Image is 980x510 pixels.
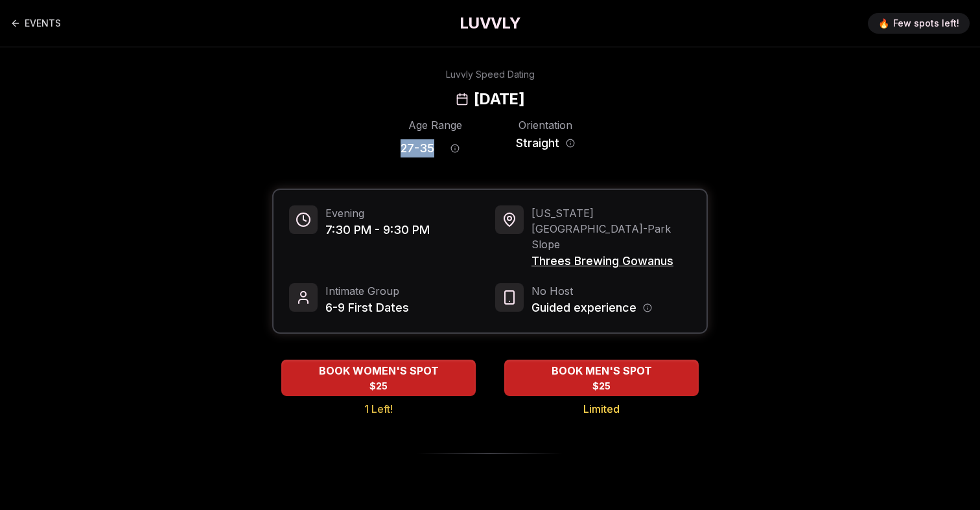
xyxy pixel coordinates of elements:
[401,117,469,133] div: Age Range
[531,299,636,317] span: Guided experience
[460,13,520,34] a: LUVVLY
[531,252,691,270] span: Threes Brewing Gowanus
[10,10,61,36] a: Back to events
[531,283,652,299] span: No Host
[504,360,699,396] button: BOOK MEN'S SPOT - Limited
[369,380,388,393] span: $25
[325,221,430,239] span: 7:30 PM - 9:30 PM
[325,299,409,317] span: 6-9 First Dates
[516,134,559,152] span: Straight
[566,139,575,148] button: Orientation information
[893,17,959,30] span: Few spots left!
[511,117,579,133] div: Orientation
[325,283,409,299] span: Intimate Group
[281,360,476,396] button: BOOK WOMEN'S SPOT - 1 Left!
[474,89,524,110] h2: [DATE]
[531,205,691,252] span: [US_STATE][GEOGRAPHIC_DATA] - Park Slope
[549,363,655,378] span: BOOK MEN'S SPOT
[316,363,441,378] span: BOOK WOMEN'S SPOT
[583,401,620,417] span: Limited
[364,401,393,417] span: 1 Left!
[441,134,469,163] button: Age range information
[325,205,430,221] span: Evening
[643,303,652,312] button: Host information
[878,17,889,30] span: 🔥
[592,380,611,393] span: $25
[446,68,535,81] div: Luvvly Speed Dating
[401,139,434,157] span: 27 - 35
